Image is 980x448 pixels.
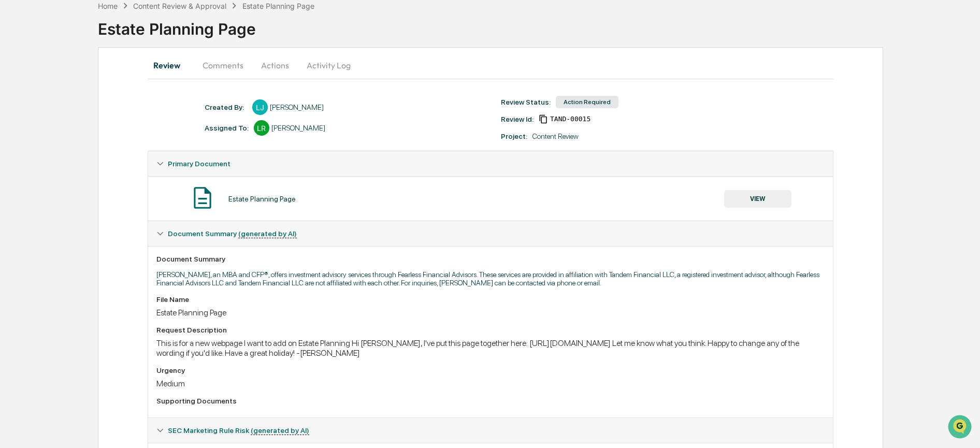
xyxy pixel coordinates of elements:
div: We're available if you need us! [35,90,131,98]
div: Primary Document [148,176,833,221]
button: VIEW [724,190,791,208]
img: 1746055101610-c473b297-6a78-478c-a979-82029cc54cd1 [10,79,29,98]
button: Comments [194,53,252,78]
div: Review Id: [501,115,534,123]
div: Home [98,2,118,10]
div: Review Status: [501,98,551,106]
span: Pylon [103,176,125,183]
div: [PERSON_NAME] [270,103,324,111]
p: [PERSON_NAME], an MBA and CFP®, offers investment advisory services through Fearless Financial Ad... [156,270,825,287]
span: Primary Document [168,160,230,168]
span: Preclearance [21,131,67,141]
iframe: Open customer support [947,414,975,442]
span: Attestations [85,131,128,141]
div: Urgency [156,366,825,374]
div: Estate Planning Page [228,195,296,203]
a: 🖐️Preclearance [6,126,71,145]
a: Powered byPylon [73,175,125,183]
button: Start new chat [176,82,189,95]
div: Supporting Documents [156,397,825,405]
div: SEC Marketing Rule Risk (generated by AI) [148,418,833,443]
div: Action Required [556,96,618,108]
button: Actions [252,53,298,78]
div: Start new chat [35,79,170,90]
a: 🔎Data Lookup [6,146,69,165]
div: This is for a new webpage I want to add on Estate Planning Hi [PERSON_NAME], I've put this page t... [156,338,825,358]
div: 🔎 [10,151,19,160]
img: Document Icon [190,185,215,211]
u: (generated by AI) [238,229,297,238]
div: secondary tabs example [148,53,833,78]
div: Content Review [532,132,579,140]
span: 0f5a44d0-eb39-4bb0-a823-6c344508a039 [550,115,590,123]
div: Medium [156,379,825,388]
div: 🗄️ [75,132,83,140]
div: Document Summary [156,255,825,263]
div: Document Summary (generated by AI) [148,246,833,417]
div: Content Review & Approval [133,2,226,10]
div: LR [254,120,269,136]
button: Activity Log [298,53,359,78]
u: (generated by AI) [251,426,309,435]
div: Estate Planning Page [156,308,825,317]
div: Created By: ‎ ‎ [205,103,247,111]
span: Data Lookup [21,150,65,161]
div: Estate Planning Page [98,11,980,38]
div: LJ [252,99,268,115]
span: Document Summary [168,229,297,238]
span: SEC Marketing Rule Risk [168,426,309,435]
a: 🗄️Attestations [71,126,133,145]
div: File Name [156,295,825,304]
div: Primary Document [148,151,833,176]
div: Assigned To: [205,124,249,132]
button: Review [148,53,194,78]
div: [PERSON_NAME] [271,124,325,132]
div: Request Description [156,326,825,334]
div: Project: [501,132,527,140]
div: Estate Planning Page [242,2,314,10]
div: 🖐️ [10,132,19,140]
p: How can we help? [10,22,189,38]
div: Document Summary (generated by AI) [148,221,833,246]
